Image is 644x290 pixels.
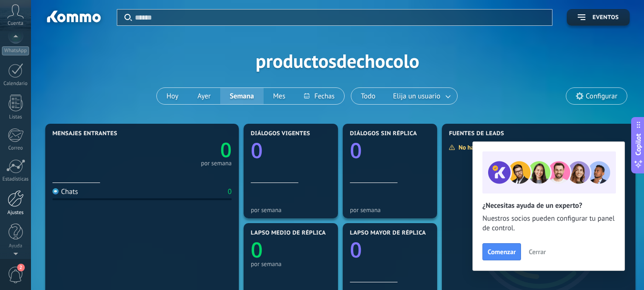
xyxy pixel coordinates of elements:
span: Cuenta [8,21,23,27]
div: por semana [201,161,232,166]
text: 0 [350,235,362,264]
button: Mes [264,88,295,104]
span: Diálogos sin réplica [350,130,417,137]
span: Eventos [593,14,619,21]
div: Correo [2,145,30,151]
a: 0 [142,136,232,163]
span: Mensajes entrantes [52,130,117,137]
span: Elija un usuario [391,90,442,103]
div: Calendario [2,81,30,87]
div: 0 [228,187,232,196]
button: Fechas [295,88,344,104]
button: Elija un usuario [385,88,457,104]
div: Chats [52,187,78,196]
button: Todo [351,88,385,104]
button: Comenzar [482,243,521,260]
span: 2 [17,264,25,271]
span: Diálogos vigentes [251,130,310,137]
text: 0 [350,136,362,164]
span: Copilot [634,133,643,155]
span: Lapso medio de réplica [251,230,326,236]
button: Hoy [157,88,188,104]
div: por semana [251,260,331,268]
button: Eventos [567,9,630,26]
h2: ¿Necesitas ayuda de un experto? [482,201,615,210]
div: Listas [2,114,30,120]
button: Semana [220,88,264,104]
text: 0 [251,136,263,164]
text: 0 [220,136,232,163]
div: por semana [251,206,331,214]
span: Cerrar [529,248,546,255]
div: WhatsApp [2,46,29,55]
span: Nuestros socios pueden configurar tu panel de control. [482,214,615,233]
span: Fuentes de leads [449,130,504,137]
button: Cerrar [524,245,550,259]
div: Estadísticas [2,176,30,183]
div: por semana [350,206,430,214]
text: 0 [251,235,263,264]
button: Ayer [188,88,220,104]
div: Ayuda [2,243,30,249]
div: No hay suficientes datos para mostrar [449,143,564,151]
span: Lapso mayor de réplica [350,230,426,236]
img: Chats [52,188,59,194]
div: Ajustes [2,210,30,216]
span: Comenzar [488,248,516,255]
span: Configurar [586,92,617,100]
